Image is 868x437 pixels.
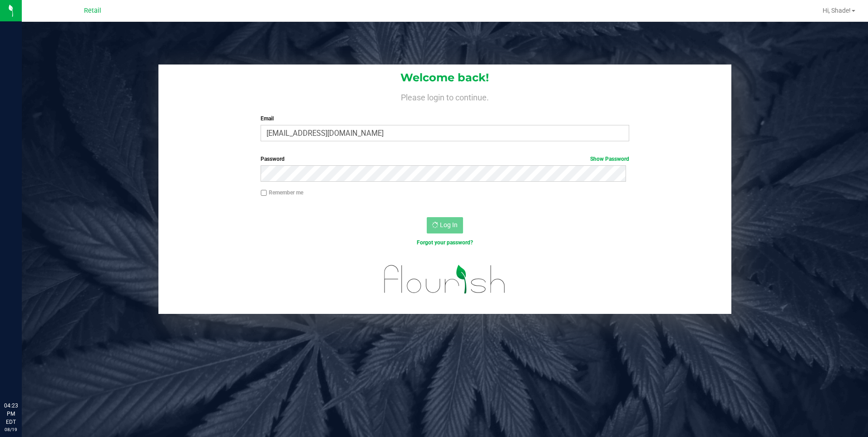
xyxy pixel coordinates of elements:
p: 08/19 [4,426,18,433]
label: Email [261,114,629,123]
a: Show Password [590,156,629,162]
span: Password [261,156,285,162]
a: Forgot your password? [417,239,473,246]
h1: Welcome back! [158,72,732,84]
input: Remember me [261,190,267,196]
label: Remember me [261,189,303,197]
span: Hi, Shade! [823,7,851,14]
img: flourish_logo.svg [373,256,517,303]
h4: Please login to continue. [158,91,732,102]
span: Retail [84,7,101,15]
p: 04:23 PM EDT [4,402,18,426]
button: Log In [427,217,463,233]
span: Log In [440,221,458,228]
